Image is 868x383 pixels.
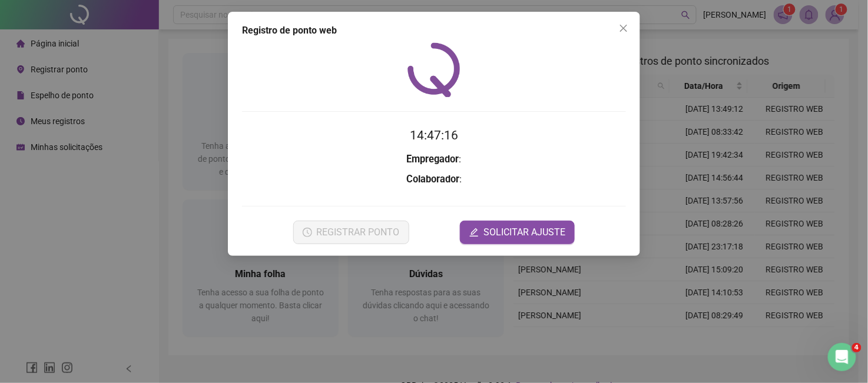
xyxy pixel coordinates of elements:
h3: : [242,152,626,167]
span: edit [469,228,479,237]
iframe: Intercom live chat [828,343,856,371]
time: 14:47:16 [410,128,458,142]
button: editSOLICITAR AJUSTE [460,221,575,244]
span: close [619,24,628,33]
img: QRPoint [408,42,460,97]
strong: Colaborador [406,174,459,185]
h3: : [242,172,626,187]
button: REGISTRAR PONTO [293,221,409,244]
div: Registro de ponto web [242,24,626,38]
button: Close [614,19,633,38]
span: SOLICITAR AJUSTE [483,225,565,239]
strong: Empregador [407,154,459,165]
span: 4 [852,343,862,352]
